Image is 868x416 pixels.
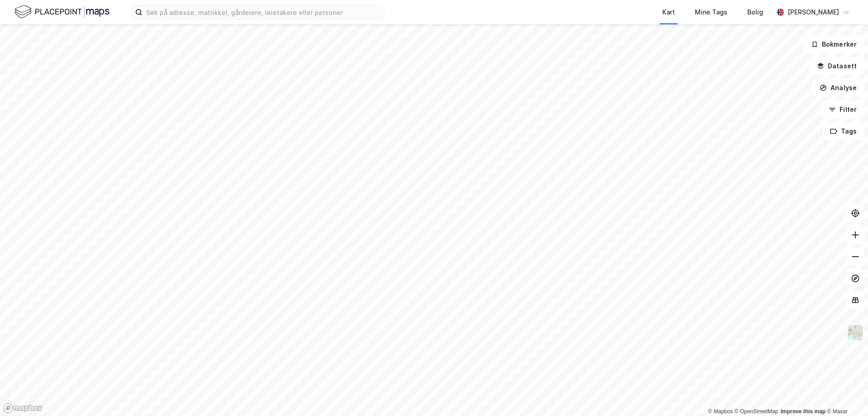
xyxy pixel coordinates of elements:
[823,373,868,416] iframe: Chat Widget
[788,7,839,18] div: [PERSON_NAME]
[812,79,864,97] button: Analyse
[822,122,864,140] button: Tags
[781,408,826,415] a: Improve this map
[3,403,42,413] a: Mapbox homepage
[708,408,733,415] a: Mapbox
[142,5,384,19] input: Søk på adresse, matrikkel, gårdeiere, leietakere eller personer
[747,7,763,18] div: Bolig
[821,100,864,119] button: Filter
[809,57,864,75] button: Datasett
[695,7,727,18] div: Mine Tags
[735,408,778,415] a: OpenStreetMap
[662,7,675,18] div: Kart
[847,324,864,341] img: Z
[803,35,864,53] button: Bokmerker
[14,4,109,20] img: logo.f888ab2527a4732fd821a326f86c7f29.svg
